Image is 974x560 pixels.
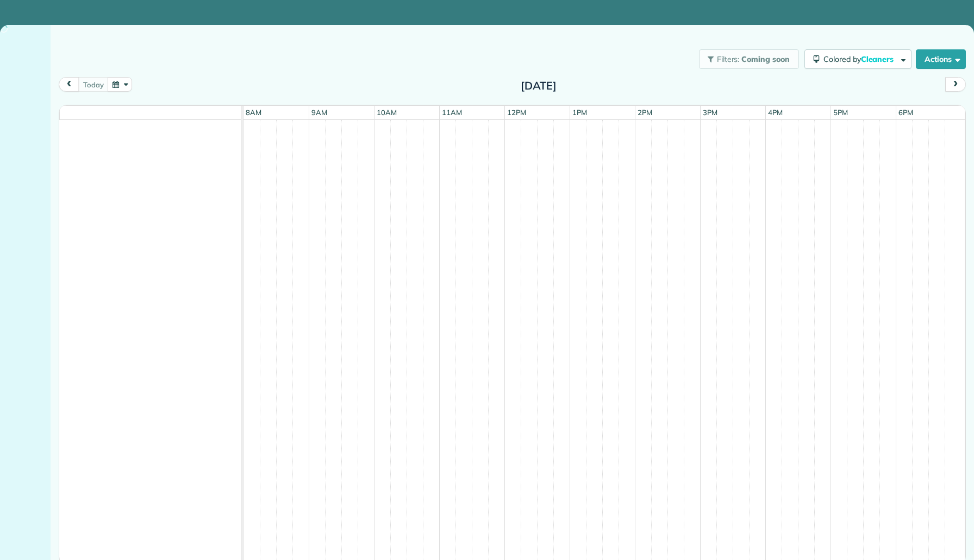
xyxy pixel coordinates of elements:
span: 5pm [831,108,850,117]
span: Coming soon [741,54,790,64]
button: Actions [916,49,966,69]
span: 6pm [896,108,915,117]
span: 4pm [766,108,785,117]
span: 10am [374,108,399,117]
span: 12pm [505,108,528,117]
button: today [78,77,108,92]
span: 11am [440,108,464,117]
span: 2pm [635,108,654,117]
h2: [DATE] [471,80,607,92]
span: Cleaners [861,54,896,64]
span: Colored by [823,54,897,64]
span: 9am [309,108,329,117]
span: Filters: [717,54,740,64]
span: 3pm [701,108,720,117]
span: 8am [243,108,264,117]
button: prev [59,77,79,92]
button: Colored byCleaners [804,49,911,69]
span: 1pm [570,108,589,117]
button: next [945,77,966,92]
